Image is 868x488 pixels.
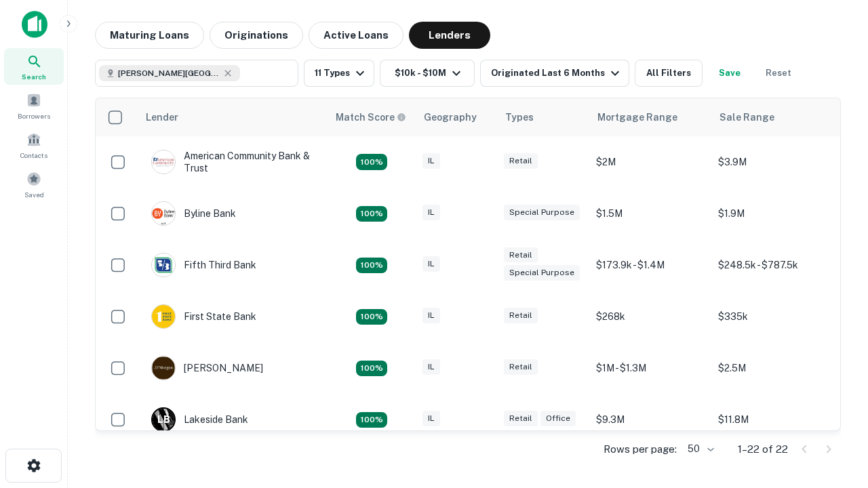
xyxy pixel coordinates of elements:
button: All Filters [635,60,703,87]
td: $1.5M [589,188,711,239]
span: [PERSON_NAME][GEOGRAPHIC_DATA], [GEOGRAPHIC_DATA] [118,67,220,79]
span: Saved [24,189,44,200]
td: $335k [711,291,833,342]
div: Lender [146,109,178,125]
button: Lenders [409,22,490,49]
div: Retail [504,247,538,263]
div: First State Bank [151,304,256,329]
th: Capitalize uses an advanced AI algorithm to match your search with the best lender. The match sco... [328,98,416,136]
div: IL [422,205,440,220]
td: $2.5M [711,342,833,394]
h6: Match Score [336,110,403,125]
a: Borrowers [4,87,64,124]
img: picture [152,305,175,328]
img: capitalize-icon.png [22,11,47,38]
td: $248.5k - $787.5k [711,239,833,291]
th: Types [497,98,589,136]
div: Office [540,411,576,426]
th: Lender [138,98,328,136]
th: Sale Range [711,98,833,136]
div: [PERSON_NAME] [151,356,263,380]
span: Search [22,71,46,82]
td: $1.9M [711,188,833,239]
div: Types [505,109,534,125]
div: American Community Bank & Trust [151,150,314,174]
div: Matching Properties: 2, hasApolloMatch: undefined [356,258,387,274]
p: L B [157,413,170,427]
div: Matching Properties: 2, hasApolloMatch: undefined [356,309,387,325]
div: Geography [424,109,477,125]
p: Rows per page: [604,441,677,457]
img: picture [152,357,175,380]
a: Contacts [4,127,64,163]
div: Matching Properties: 3, hasApolloMatch: undefined [356,412,387,428]
div: Matching Properties: 2, hasApolloMatch: undefined [356,206,387,222]
td: $268k [589,291,711,342]
iframe: Chat Widget [800,380,868,445]
a: Saved [4,166,64,203]
div: Special Purpose [504,205,580,220]
div: Retail [504,153,538,169]
button: Originations [210,22,303,49]
div: Mortgage Range [597,109,677,125]
div: Byline Bank [151,201,236,226]
button: Active Loans [309,22,403,49]
td: $11.8M [711,394,833,445]
div: IL [422,153,440,169]
div: Lakeside Bank [151,407,248,432]
img: picture [152,150,175,174]
th: Geography [416,98,497,136]
td: $9.3M [589,394,711,445]
div: Retail [504,411,538,426]
span: Borrowers [18,110,50,121]
button: 11 Types [304,60,374,87]
p: 1–22 of 22 [738,441,788,457]
div: Matching Properties: 2, hasApolloMatch: undefined [356,154,387,170]
span: Contacts [20,150,47,161]
div: Retail [504,359,538,375]
button: Reset [757,60,800,87]
a: Search [4,48,64,85]
div: IL [422,411,440,426]
button: Maturing Loans [95,22,204,49]
div: Special Purpose [504,265,580,281]
td: $2M [589,136,711,188]
div: IL [422,308,440,323]
div: Capitalize uses an advanced AI algorithm to match your search with the best lender. The match sco... [336,110,406,125]
div: Retail [504,308,538,323]
div: IL [422,256,440,272]
div: 50 [682,439,716,459]
div: Fifth Third Bank [151,253,256,277]
div: Originated Last 6 Months [491,65,623,81]
img: picture [152,202,175,225]
div: IL [422,359,440,375]
td: $3.9M [711,136,833,188]
img: picture [152,253,175,277]
div: Sale Range [719,109,774,125]
button: Originated Last 6 Months [480,60,629,87]
td: $173.9k - $1.4M [589,239,711,291]
button: Save your search to get updates of matches that match your search criteria. [708,60,751,87]
td: $1M - $1.3M [589,342,711,394]
button: $10k - $10M [380,60,475,87]
div: Matching Properties: 2, hasApolloMatch: undefined [356,361,387,377]
th: Mortgage Range [589,98,711,136]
